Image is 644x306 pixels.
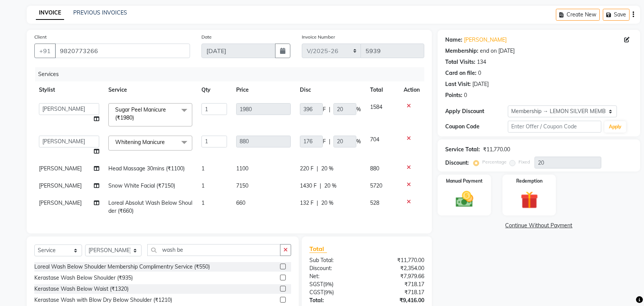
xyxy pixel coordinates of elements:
div: Points: [445,91,462,99]
span: 880 [370,165,379,172]
span: Sugar Peel Manicure (₹1980) [115,106,166,121]
span: | [329,105,330,113]
th: Disc [295,81,365,99]
a: x [134,114,137,121]
th: Service [104,81,197,99]
label: Redemption [516,178,543,185]
a: INVOICE [36,6,64,20]
span: 20 % [324,182,336,190]
a: [PERSON_NAME] [464,36,507,44]
div: Kerastase Wash Below Waist (₹1320) [34,285,129,293]
span: SGST [309,281,323,288]
span: 660 [236,199,245,206]
div: Total: [304,296,367,304]
div: Sub Total: [304,256,367,264]
span: [PERSON_NAME] [39,182,82,189]
span: F [323,138,326,146]
span: Whitening Manicure [115,139,165,146]
span: 1100 [236,165,248,172]
div: ₹718.17 [367,280,430,288]
span: 9% [325,289,332,295]
span: Head Massage 30mins (₹1100) [108,165,185,172]
button: +91 [34,44,56,58]
span: % [356,105,361,113]
span: 7150 [236,182,248,189]
input: Search by Name/Mobile/Email/Code [55,44,190,58]
div: Membership: [445,47,478,55]
div: Discount: [304,264,367,272]
span: [PERSON_NAME] [39,165,82,172]
span: % [356,138,361,146]
span: | [317,199,318,207]
span: 9% [325,281,332,287]
span: 1584 [370,104,382,110]
span: 220 F [300,165,314,173]
div: end on [DATE] [480,47,515,55]
span: 528 [370,199,379,206]
input: Search or Scan [147,244,280,256]
div: Service Total: [445,146,480,154]
button: Save [603,9,630,21]
div: Last Visit: [445,80,471,88]
div: Loreal Wash Below Shoulder Membership Complimentry Service (₹550) [34,263,210,271]
div: Kerastase Wash with Blow Dry Below Shoulder (₹1210) [34,296,172,304]
th: Total [365,81,399,99]
div: Services [35,67,430,81]
div: Card on file: [445,69,477,77]
div: Coupon Code [445,123,508,131]
th: Price [232,81,295,99]
span: CGST [309,289,324,296]
span: 704 [370,136,379,143]
div: Discount: [445,159,469,167]
span: Total [309,245,327,253]
label: Percentage [482,159,507,165]
button: Apply [604,121,626,133]
div: Apply Discount [445,107,508,115]
label: Date [201,34,212,40]
th: Action [399,81,424,99]
label: Manual Payment [446,178,483,185]
div: ₹11,770.00 [483,146,510,154]
div: ( ) [304,288,367,296]
div: Net: [304,272,367,280]
span: 1 [201,182,204,189]
img: _gift.svg [515,189,544,211]
button: Create New [556,9,600,21]
div: ₹2,354.00 [367,264,430,272]
div: Total Visits: [445,58,475,66]
span: 20 % [321,199,333,207]
span: F [323,105,326,113]
div: ₹11,770.00 [367,256,430,264]
span: 1 [201,199,204,206]
div: [DATE] [472,80,489,88]
a: x [165,139,168,146]
label: Client [34,34,47,40]
label: Fixed [518,159,530,165]
span: | [320,182,321,190]
span: | [329,138,330,146]
span: 1430 F [300,182,317,190]
th: Stylist [34,81,104,99]
th: Qty [197,81,232,99]
div: ( ) [304,280,367,288]
div: ₹718.17 [367,288,430,296]
span: 1 [201,165,204,172]
span: [PERSON_NAME] [39,199,82,206]
div: ₹9,416.00 [367,296,430,304]
img: _cash.svg [450,189,479,209]
span: 132 F [300,199,314,207]
a: Continue Without Payment [439,222,639,230]
div: Kerastase Wash Below Shoulder (₹935) [34,274,133,282]
span: Loreal Absolut Wash Below Shoulder (₹660) [108,199,192,214]
div: 134 [477,58,486,66]
span: 5720 [370,182,382,189]
a: PREVIOUS INVOICES [73,9,127,16]
div: 0 [464,91,467,99]
label: Invoice Number [302,34,335,40]
span: Snow White Facial (₹7150) [108,182,175,189]
span: | [317,165,318,173]
input: Enter Offer / Coupon Code [508,121,601,133]
span: 20 % [321,165,333,173]
div: 0 [478,69,481,77]
div: Name: [445,36,462,44]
